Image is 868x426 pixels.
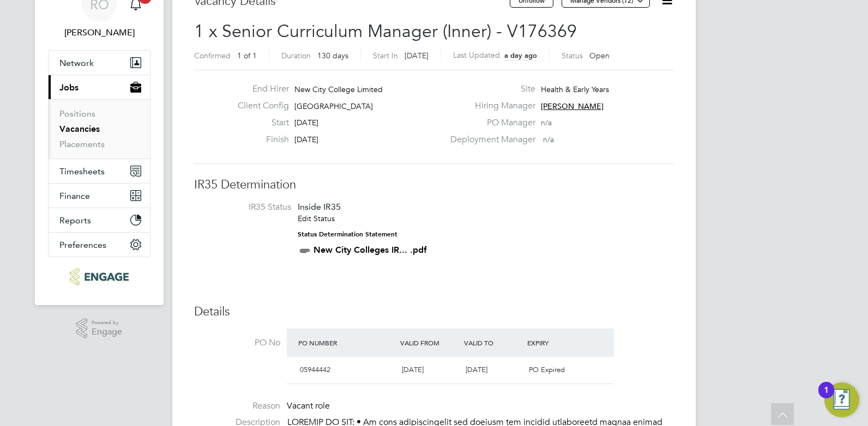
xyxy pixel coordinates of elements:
[92,327,122,337] span: Engage
[59,108,95,119] a: Positions
[229,83,289,95] label: End Hirer
[405,51,429,60] span: [DATE]
[194,51,231,60] label: Confirmed
[444,83,535,95] label: Site
[281,51,311,60] label: Duration
[92,318,122,327] span: Powered by
[294,84,383,94] span: New City College Limited
[49,51,150,75] button: Network
[59,240,106,250] span: Preferences
[194,337,280,349] label: PO No
[59,139,105,149] a: Placements
[194,21,577,42] span: 1 x Senior Curriculum Manager (Inner) - V176369
[59,82,79,93] span: Jobs
[317,51,348,60] span: 130 days
[444,134,535,145] label: Deployment Manager
[59,191,90,201] span: Finance
[59,166,105,177] span: Timesheets
[287,400,330,411] span: Vacant role
[70,268,128,285] img: ncclondon-logo-retina.png
[298,214,335,223] a: Edit Status
[229,117,289,129] label: Start
[294,101,373,111] span: [GEOGRAPHIC_DATA]
[59,58,94,68] span: Network
[504,51,537,60] span: a day ago
[49,159,150,183] button: Timesheets
[529,365,565,374] span: PO Expired
[466,365,487,374] span: [DATE]
[237,51,257,60] span: 1 of 1
[525,333,588,352] div: Expiry
[541,84,609,94] span: Health & Early Years
[461,333,525,352] div: Valid To
[296,333,397,352] div: PO Number
[402,365,424,374] span: [DATE]
[298,202,341,212] span: Inside IR35
[49,99,150,159] div: Jobs
[453,50,500,60] label: Last Updated
[294,118,318,127] span: [DATE]
[298,230,397,238] strong: Status Determination Statement
[562,51,583,60] label: Status
[824,382,859,417] button: Open Resource Center, 1 new notification
[194,400,280,412] label: Reason
[49,184,150,208] button: Finance
[314,245,427,255] a: New City Colleges IR... .pdf
[300,365,330,374] span: 05944442
[59,124,100,134] a: Vacancies
[824,390,829,404] div: 1
[59,215,91,226] span: Reports
[397,333,461,352] div: Valid From
[49,75,150,99] button: Jobs
[229,100,289,112] label: Client Config
[444,100,535,112] label: Hiring Manager
[49,233,150,257] button: Preferences
[76,318,123,339] a: Powered byEngage
[444,117,535,129] label: PO Manager
[205,202,291,213] label: IR35 Status
[48,268,150,285] a: Go to home page
[373,51,398,60] label: Start In
[589,51,610,60] span: Open
[543,135,554,144] span: n/a
[229,134,289,145] label: Finish
[294,135,318,144] span: [DATE]
[48,26,150,39] span: Roslyn O'Garro
[194,304,674,320] h3: Details
[541,118,552,127] span: n/a
[541,101,604,111] span: [PERSON_NAME]
[194,177,674,193] h3: IR35 Determination
[49,208,150,232] button: Reports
